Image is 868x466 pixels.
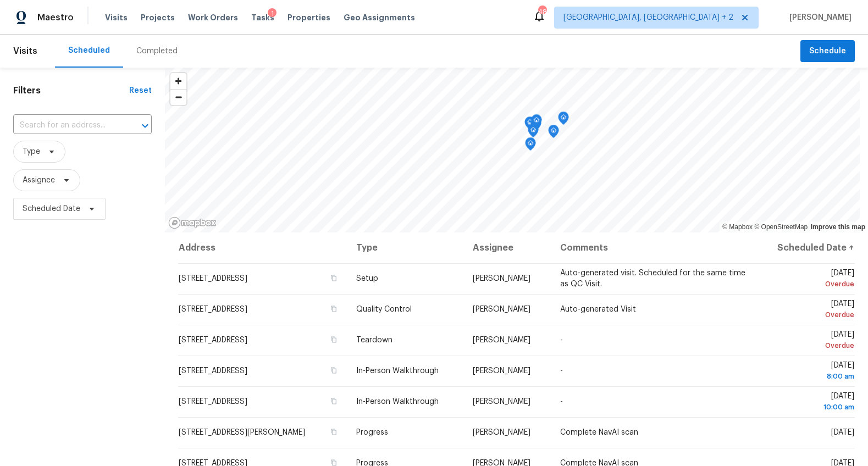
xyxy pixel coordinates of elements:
span: Progress [356,429,388,436]
button: Schedule [800,40,855,63]
span: [GEOGRAPHIC_DATA], [GEOGRAPHIC_DATA] + 2 [563,12,733,23]
span: Teardown [356,336,392,344]
span: [DATE] [763,392,854,413]
th: Comments [551,232,754,263]
span: [PERSON_NAME] [473,275,530,282]
span: Complete NavAI scan [560,429,638,436]
span: Geo Assignments [344,12,415,23]
span: In-Person Walkthrough [356,367,439,375]
span: Tasks [251,14,274,21]
span: [STREET_ADDRESS] [179,306,247,313]
span: Scheduled Date [23,203,80,214]
button: Open [137,118,153,134]
span: Type [23,146,40,157]
canvas: Map [165,68,860,232]
a: Mapbox [722,223,753,231]
span: [DATE] [763,362,854,382]
div: 10:00 am [763,402,854,413]
div: Map marker [558,112,569,129]
button: Copy Address [329,304,339,314]
span: Work Orders [188,12,238,23]
div: Map marker [531,114,542,131]
div: Scheduled [68,45,110,56]
span: [DATE] [763,331,854,351]
span: [PERSON_NAME] [473,367,530,375]
span: Auto-generated Visit [560,306,636,313]
span: [STREET_ADDRESS] [179,398,247,406]
div: Map marker [524,116,535,134]
span: [STREET_ADDRESS][PERSON_NAME] [179,429,305,436]
span: [PERSON_NAME] [473,336,530,344]
span: - [560,367,563,375]
button: Copy Address [329,427,339,437]
button: Zoom in [170,73,186,89]
div: Overdue [763,340,854,351]
span: [PERSON_NAME] [473,398,530,406]
span: Properties [288,12,330,23]
th: Address [178,232,347,263]
span: - [560,398,563,406]
span: [PERSON_NAME] [473,429,530,436]
th: Assignee [464,232,551,263]
div: Overdue [763,309,854,320]
a: OpenStreetMap [754,223,808,231]
span: Assignee [23,175,55,186]
span: [DATE] [831,429,854,436]
th: Scheduled Date ↑ [754,232,855,263]
div: Map marker [530,118,541,135]
button: Copy Address [329,335,339,345]
button: Copy Address [329,396,339,406]
span: Projects [141,12,175,23]
span: [PERSON_NAME] [785,12,852,23]
span: In-Person Walkthrough [356,398,439,406]
div: Map marker [528,124,539,141]
h1: Filters [13,85,129,96]
div: Completed [136,46,178,57]
span: [DATE] [763,300,854,320]
div: 48 [538,7,546,18]
span: Schedule [809,45,846,58]
a: Improve this map [811,223,865,231]
span: Auto-generated visit. Scheduled for the same time as QC Visit. [560,269,745,288]
div: 1 [268,8,277,19]
div: Map marker [548,125,559,142]
span: - [560,336,563,344]
button: Zoom out [170,89,186,105]
span: Setup [356,275,378,282]
span: Maestro [37,12,74,23]
span: [DATE] [763,269,854,290]
div: Reset [129,85,152,96]
button: Copy Address [329,273,339,283]
span: Visits [105,12,128,23]
span: [STREET_ADDRESS] [179,336,247,344]
div: Overdue [763,279,854,290]
input: Search for an address... [13,117,121,134]
button: Copy Address [329,365,339,375]
span: Quality Control [356,306,412,313]
div: 8:00 am [763,371,854,382]
th: Type [347,232,464,263]
div: Map marker [525,137,536,154]
span: [STREET_ADDRESS] [179,275,247,282]
span: [STREET_ADDRESS] [179,367,247,375]
span: Visits [13,39,37,63]
span: [PERSON_NAME] [473,306,530,313]
a: Mapbox homepage [168,217,217,229]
